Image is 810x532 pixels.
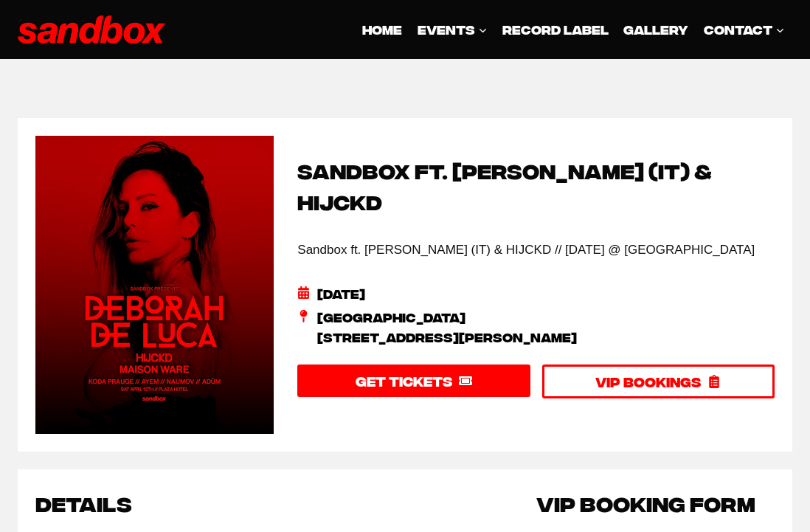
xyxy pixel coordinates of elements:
span: VIP BOOKINGS [595,371,701,393]
span: [DATE] [317,283,365,303]
span: [GEOGRAPHIC_DATA] [STREET_ADDRESS][PERSON_NAME] [317,307,577,347]
a: HOME [355,12,409,47]
h2: VIP BOOKING FORM [536,487,775,518]
a: VIP BOOKINGS [542,365,775,398]
a: GALLERY [616,12,696,47]
a: Record Label [495,12,616,47]
a: GET TICKETS [297,365,530,396]
h2: Sandbox ft. [PERSON_NAME] (IT) & HIJCKD [297,154,775,216]
span: EVENTS [418,19,488,39]
a: EVENTS [410,12,495,47]
span: CONTACT [704,19,785,39]
span: GET TICKETS [356,370,452,392]
nav: Primary Navigation [355,12,792,47]
p: Sandbox ft. [PERSON_NAME] (IT) & HIJCKD // [DATE] @ [GEOGRAPHIC_DATA] [297,240,775,260]
a: CONTACT [696,12,792,47]
h2: Details [35,487,513,518]
img: Sandbox [18,15,165,44]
